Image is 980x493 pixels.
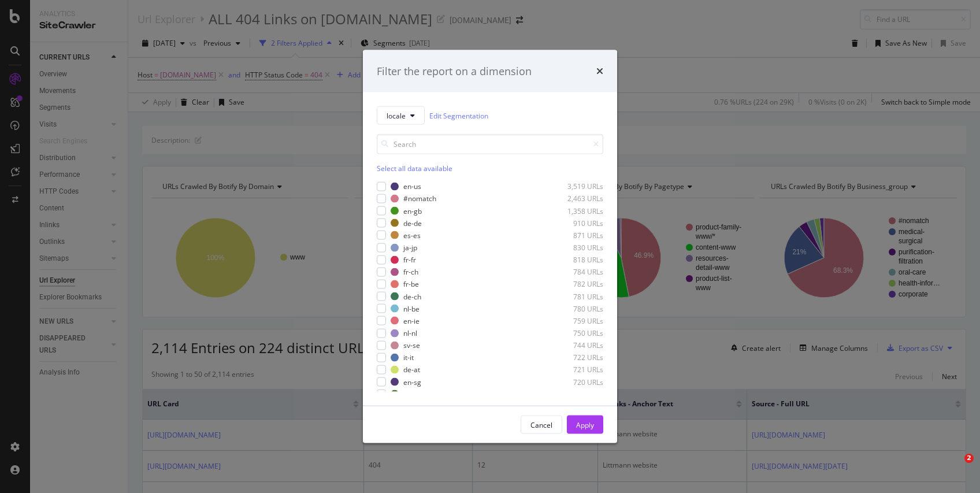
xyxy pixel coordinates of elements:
div: 744 URLs [547,340,603,350]
div: de-at [403,365,420,375]
div: fr-fr [403,255,416,265]
div: fr-be [403,279,419,289]
div: Cancel [530,420,552,429]
div: 781 URLs [547,291,603,301]
div: nl-nl [403,328,417,338]
div: de-ch [403,291,421,301]
button: Cancel [521,416,562,434]
div: 910 URLs [547,218,603,228]
div: 780 URLs [547,303,603,313]
div: times [596,64,603,79]
iframe: Intercom live chat [941,454,968,481]
div: en-ie [403,316,420,325]
input: Search [377,134,603,154]
div: 759 URLs [547,316,603,325]
div: Select all data available [377,164,603,173]
div: 1,358 URLs [547,206,603,216]
div: 721 URLs [547,365,603,375]
div: 2,463 URLs [547,194,603,203]
div: fr-ch [403,267,418,277]
span: 2 [964,454,974,463]
div: Apply [576,420,594,429]
div: 673 URLs [547,389,603,399]
a: Edit Segmentation [429,109,488,121]
div: 818 URLs [547,255,603,265]
div: 830 URLs [547,243,603,253]
div: 722 URLs [547,353,603,362]
div: es-es [403,230,421,240]
div: 784 URLs [547,267,603,277]
div: #nomatch [403,194,436,203]
div: ja-jp [403,243,417,253]
div: 3,519 URLs [547,181,603,191]
div: modal [363,50,617,443]
div: 750 URLs [547,328,603,338]
div: de-de [403,218,422,228]
span: locale [387,110,406,120]
div: 871 URLs [547,230,603,240]
div: pl-pl [403,389,417,399]
button: Apply [567,416,603,434]
div: it-it [403,353,414,362]
div: en-sg [403,377,421,387]
button: locale [377,106,425,125]
div: nl-be [403,303,420,313]
div: en-gb [403,206,422,216]
div: 782 URLs [547,279,603,289]
div: sv-se [403,340,420,350]
div: 720 URLs [547,377,603,387]
div: Filter the report on a dimension [377,64,532,79]
div: en-us [403,181,421,191]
